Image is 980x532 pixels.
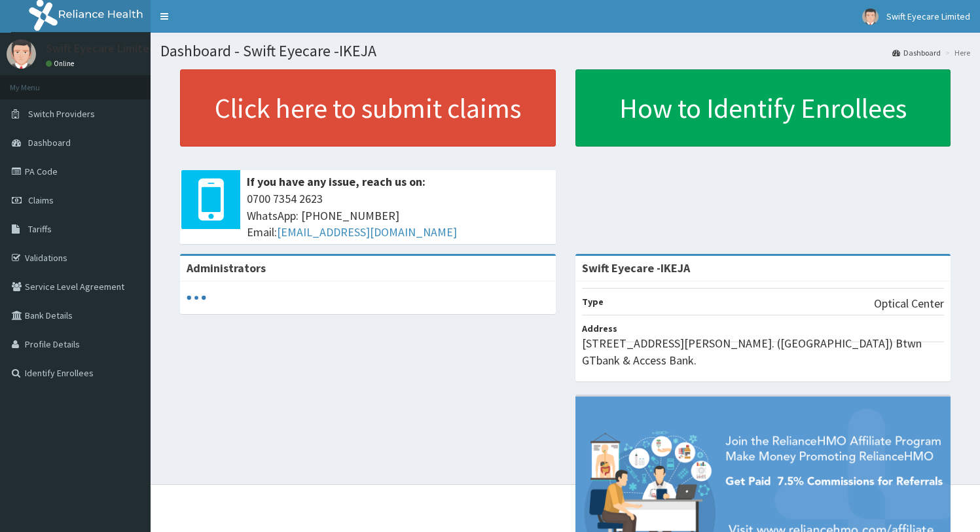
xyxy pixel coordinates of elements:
span: Swift Eyecare Limited [886,10,970,22]
b: Type [582,296,604,308]
img: User Image [862,9,879,25]
strong: Swift Eyecare -IKEJA [582,260,690,275]
p: Swift Eyecare Limited [46,43,156,54]
a: How to Identify Enrollees [575,69,951,147]
p: [STREET_ADDRESS][PERSON_NAME]. ([GEOGRAPHIC_DATA]) Btwn GTbank & Access Bank. [582,335,945,368]
span: Claims [28,194,54,206]
svg: audio-loading [187,288,206,308]
b: If you have any issue, reach us on: [247,174,426,189]
p: Optical Center [874,295,944,312]
span: Dashboard [28,137,71,149]
span: Switch Providers [28,108,95,120]
b: Administrators [187,260,266,275]
a: Dashboard [892,47,941,58]
b: Address [582,323,617,334]
span: 0700 7354 2623 WhatsApp: [PHONE_NUMBER] Email: [247,190,549,241]
img: User Image [7,39,36,69]
h1: Dashboard - Swift Eyecare -IKEJA [160,43,970,60]
a: Online [46,59,77,68]
li: Here [942,47,970,58]
a: Click here to submit claims [180,69,556,147]
a: [EMAIL_ADDRESS][DOMAIN_NAME] [277,224,457,239]
span: Tariffs [28,223,52,235]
